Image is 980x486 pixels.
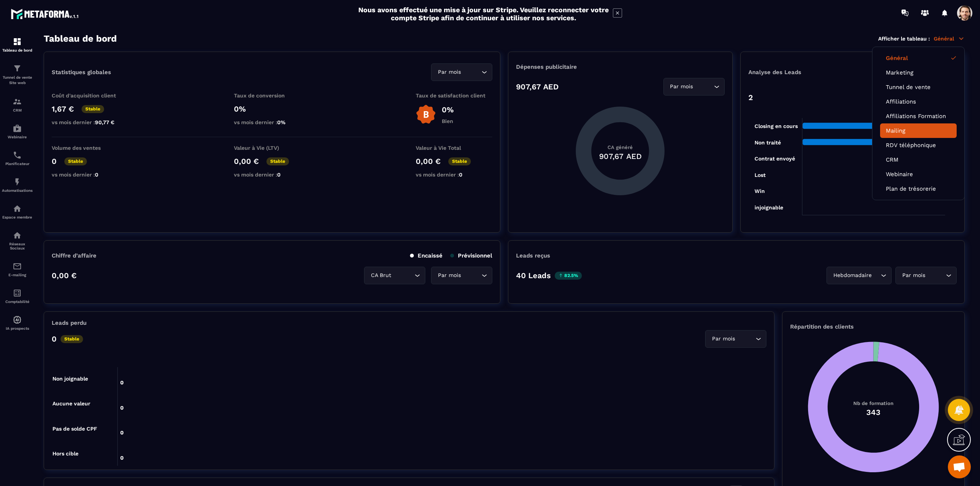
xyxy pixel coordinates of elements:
[886,69,951,76] a: Marketing
[516,271,551,280] p: 40 Leads
[416,92,492,99] p: Taux de satisfaction client
[755,156,795,162] tspan: Contrat envoyé
[2,172,33,198] a: automationsautomationsAutomatisations
[44,33,117,44] h3: Tableau de bord
[2,242,33,250] p: Réseaux Sociaux
[13,262,22,271] img: email
[52,334,57,343] p: 0
[416,104,436,125] img: b-badge-o.b3b20ee6.svg
[900,271,927,280] span: Par mois
[13,177,22,186] img: automations
[886,113,951,120] a: Affiliations Formation
[416,145,492,151] p: Valeur à Vie Total
[2,215,33,219] p: Espace membre
[52,426,97,432] tspan: Pas de solde CPF
[13,151,22,160] img: scheduler
[11,7,80,21] img: logo
[266,157,289,165] p: Stable
[462,68,480,76] input: Search for option
[52,145,128,151] p: Volume des ventes
[831,271,873,280] span: Hebdomadaire
[13,288,22,298] img: accountant
[2,188,33,193] p: Automatisations
[52,271,77,280] p: 0,00 €
[52,69,111,76] p: Statistiques globales
[13,37,22,46] img: formation
[934,35,965,42] p: Général
[95,119,114,125] span: 90,77 €
[60,335,83,343] p: Stable
[790,323,957,330] p: Répartition des clients
[2,58,33,91] a: formationformationTunnel de vente Site web
[927,271,944,280] input: Search for option
[52,450,78,457] tspan: Hors cible
[52,172,128,178] p: vs mois dernier :
[878,36,930,42] p: Afficher le tableau :
[948,455,971,478] div: Mở cuộc trò chuyện
[450,252,492,259] p: Prévisionnel
[2,75,33,86] p: Tunnel de vente Site web
[410,252,443,259] p: Encaissé
[2,135,33,139] p: Webinaire
[358,6,609,22] h2: Nous avons effectué une mise à jour sur Stripe. Veuillez reconnecter votre compte Stripe afin de ...
[516,63,724,70] p: Dépenses publicitaire
[886,127,951,134] a: Mailing
[2,91,33,118] a: formationformationCRM
[873,271,879,280] input: Search for option
[755,188,765,194] tspan: Win
[442,105,454,114] p: 0%
[2,48,33,52] p: Tableau de bord
[2,108,33,112] p: CRM
[13,97,22,106] img: formation
[52,319,87,326] p: Leads perdu
[886,171,951,178] a: Webinaire
[755,204,783,211] tspan: injoignable
[2,326,33,330] p: IA prospects
[13,124,22,133] img: automations
[364,267,425,284] div: Search for option
[234,145,310,151] p: Valeur à Vie (LTV)
[416,157,441,166] p: 0,00 €
[369,271,393,280] span: CA Brut
[82,105,104,113] p: Stable
[448,157,471,165] p: Stable
[52,104,74,113] p: 1,67 €
[442,118,454,124] p: Bien
[755,172,766,178] tspan: Lost
[2,198,33,225] a: automationsautomationsEspace membre
[393,271,413,280] input: Search for option
[436,68,462,76] span: Par mois
[52,92,128,99] p: Coût d'acquisition client
[13,204,22,213] img: automations
[2,273,33,277] p: E-mailing
[663,78,725,96] div: Search for option
[755,123,798,130] tspan: Closing en cours
[755,139,781,146] tspan: Non traité
[52,119,128,125] p: vs mois dernier :
[705,330,766,348] div: Search for option
[459,172,462,178] span: 0
[2,145,33,172] a: schedulerschedulerPlanificateur
[886,55,951,62] a: Général
[436,271,462,280] span: Par mois
[95,172,98,178] span: 0
[234,119,310,125] p: vs mois dernier :
[2,256,33,283] a: emailemailE-mailing
[277,119,286,125] span: 0%
[234,172,310,178] p: vs mois dernier :
[748,69,853,76] p: Analyse des Leads
[234,92,310,99] p: Taux de conversion
[695,83,712,91] input: Search for option
[2,283,33,309] a: accountantaccountantComptabilité
[516,82,559,91] p: 907,67 AED
[431,63,492,81] div: Search for option
[710,335,737,343] span: Par mois
[2,225,33,256] a: social-networksocial-networkRéseaux Sociaux
[234,157,259,166] p: 0,00 €
[886,84,951,91] a: Tunnel de vente
[64,157,87,165] p: Stable
[555,272,582,280] p: 82.5%
[13,231,22,240] img: social-network
[668,83,695,91] span: Par mois
[277,172,281,178] span: 0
